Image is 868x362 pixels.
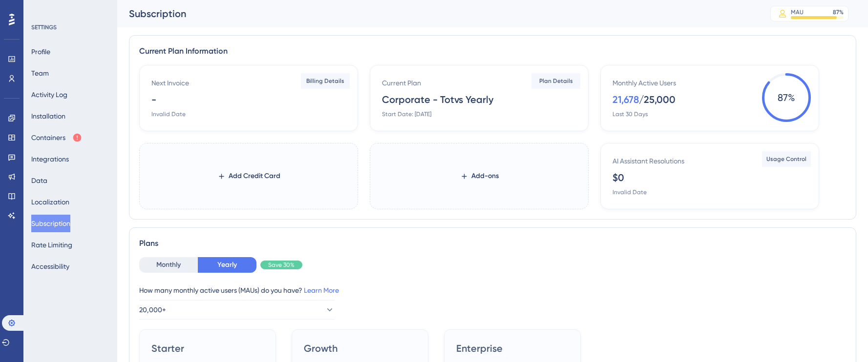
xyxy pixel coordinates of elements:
[471,170,499,182] span: Add-ons
[762,73,811,122] span: 87 %
[460,167,499,185] button: Add-ons
[613,171,624,184] div: $0
[382,77,421,89] div: Current Plan
[31,43,50,60] button: Profile
[151,93,156,106] div: -
[639,93,676,106] div: / 25,000
[229,170,280,182] span: Add Credit Card
[217,167,280,185] button: Add Credit Card
[613,77,676,89] div: Monthly Active Users
[139,304,166,316] span: 20,000+
[31,258,69,275] button: Accessibility
[129,7,746,20] div: Subscription
[139,300,335,320] button: 20,000+
[139,45,846,57] div: Current Plan Information
[151,342,264,355] span: Starter
[31,107,65,125] button: Installation
[539,77,573,85] span: Plan Details
[613,155,684,167] div: AI Assistant Resolutions
[139,257,198,273] button: Monthly
[531,73,580,89] button: Plan Details
[31,64,49,82] button: Team
[151,110,186,118] div: Invalid Date
[382,110,431,118] div: Start Date: [DATE]
[456,342,569,355] span: Enterprise
[762,151,811,167] button: Usage Control
[301,73,350,89] button: Billing Details
[766,155,806,163] span: Usage Control
[139,238,846,249] div: Plans
[613,93,639,106] div: 21,678
[31,129,82,146] button: Containers
[306,77,344,85] span: Billing Details
[198,257,256,273] button: Yearly
[31,23,110,31] div: SETTINGS
[151,77,189,89] div: Next Invoice
[268,261,295,269] span: Save 30%
[613,188,647,196] div: Invalid Date
[31,215,70,232] button: Subscription
[31,150,69,168] button: Integrations
[31,193,69,211] button: Localization
[791,8,804,16] div: MAU
[31,236,72,254] button: Rate Limiting
[139,284,846,296] div: How many monthly active users (MAUs) do you have?
[833,8,844,16] div: 87 %
[31,172,47,189] button: Data
[613,110,648,118] div: Last 30 Days
[382,93,493,106] div: Corporate - Totvs Yearly
[31,86,67,103] button: Activity Log
[304,286,339,294] a: Learn More
[304,342,416,355] span: Growth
